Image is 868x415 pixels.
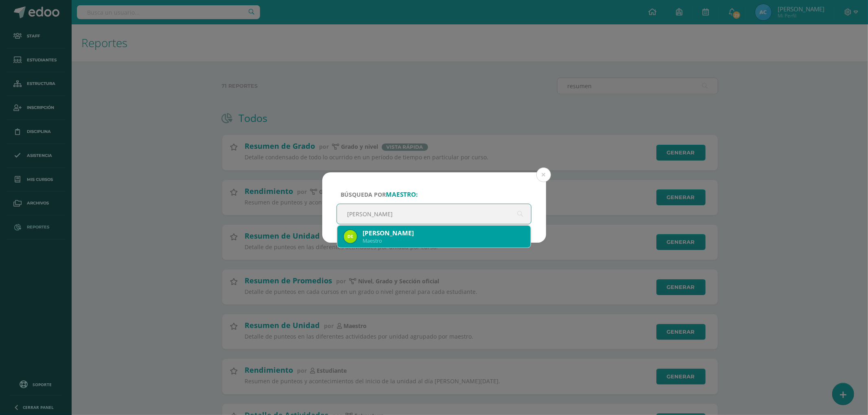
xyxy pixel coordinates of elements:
button: Close (Esc) [536,167,551,182]
input: ej. Nicholas Alekzander, etc. [337,204,531,224]
strong: maestro: [386,190,418,199]
div: [PERSON_NAME] [363,229,525,237]
img: 29c298bc4911098bb12dddd104e14123.png [344,230,357,243]
div: Maestro [363,237,525,244]
span: Búsqueda por [341,191,418,198]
